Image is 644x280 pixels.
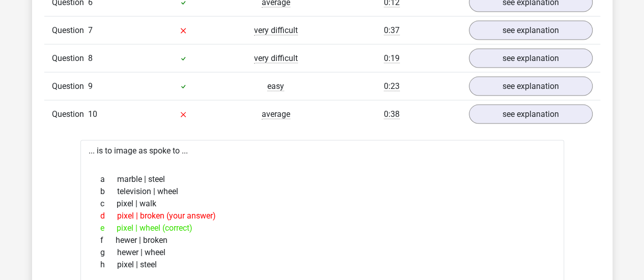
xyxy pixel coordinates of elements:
[469,105,593,124] a: see explanation
[93,259,552,271] div: pixel | steel
[93,173,552,185] div: marble | steel
[262,109,290,119] span: average
[52,24,88,37] span: Question
[88,25,93,35] span: 7
[100,234,116,246] span: f
[93,198,552,210] div: pixel | walk
[93,234,552,246] div: hewer | broken
[100,210,117,222] span: d
[52,52,88,65] span: Question
[93,185,552,198] div: television | wheel
[254,53,298,64] span: very difficult
[93,222,552,234] div: pixel | wheel (correct)
[384,81,400,91] span: 0:23
[384,109,400,119] span: 0:38
[100,173,117,185] span: a
[469,49,593,68] a: see explanation
[93,246,552,259] div: hewer | wheel
[52,108,88,120] span: Question
[100,246,117,259] span: g
[100,222,117,234] span: e
[88,109,97,119] span: 10
[100,259,117,271] span: h
[93,210,552,222] div: pixel | broken (your answer)
[254,25,298,36] span: very difficult
[469,21,593,40] a: see explanation
[88,53,93,63] span: 8
[88,81,93,91] span: 9
[52,80,88,92] span: Question
[267,81,284,91] span: easy
[100,198,117,210] span: c
[384,25,400,36] span: 0:37
[384,53,400,64] span: 0:19
[100,185,117,198] span: b
[469,77,593,96] a: see explanation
